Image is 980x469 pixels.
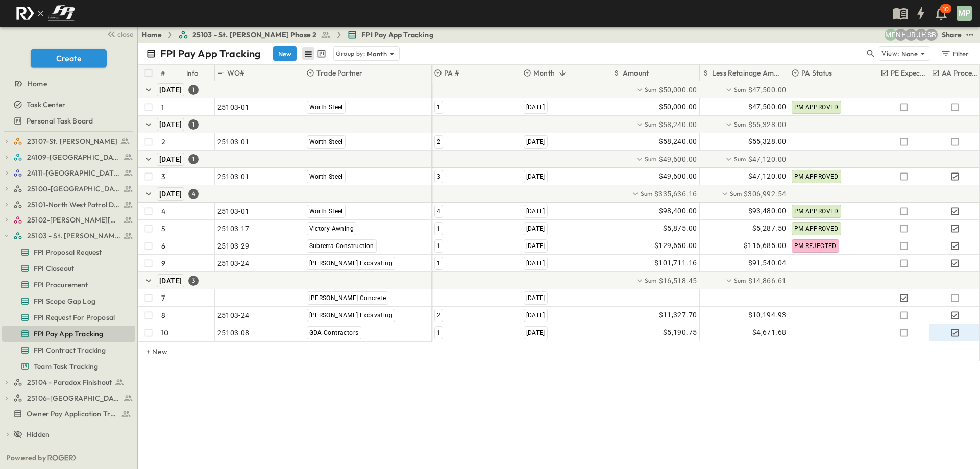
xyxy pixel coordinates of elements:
[641,189,653,198] p: Sum
[437,104,440,111] span: 1
[748,101,787,113] span: $47,500.00
[794,225,839,232] span: PM APPROVED
[13,375,133,389] a: 25104 - Paradox Finishout
[2,390,135,406] div: 25106-St. Andrews Parking Lottest
[2,310,133,325] a: FPI Request For Proposal
[734,85,746,94] p: Sum
[161,224,165,234] p: 5
[31,49,107,67] button: Create
[142,30,162,40] a: Home
[437,329,440,336] span: 1
[2,212,135,228] div: 25102-Christ The Redeemer Anglican Churchtest
[34,361,98,372] span: Team Task Tracking
[103,27,135,41] button: close
[2,228,135,244] div: 25103 - St. [PERSON_NAME] Phase 2test
[654,257,697,269] span: $101,711.16
[309,294,386,302] span: [PERSON_NAME] Concrete
[623,68,649,78] p: Amount
[217,206,250,216] span: 25103-01
[659,85,697,95] span: $50,000.00
[955,5,973,22] button: MP
[659,205,697,217] span: $98,400.00
[659,136,697,147] span: $58,240.00
[188,154,199,164] div: 1
[2,181,135,197] div: 25100-Vanguard Prep Schooltest
[712,68,783,78] p: Less Retainage Amount
[444,68,459,78] p: PA #
[663,327,697,338] span: $5,190.75
[27,184,120,194] span: 25100-Vanguard Prep School
[2,374,135,390] div: 25104 - Paradox Finishouttest
[2,261,133,276] a: FPI Closeout
[943,5,949,13] p: 10
[217,328,250,338] span: 25103-08
[2,245,133,259] a: FPI Proposal Request
[217,102,250,112] span: 25103-01
[801,68,832,78] p: PA Status
[748,257,787,269] span: $91,540.04
[659,276,697,286] span: $16,518.45
[2,294,133,308] a: FPI Scope Gap Log
[27,231,120,241] span: 25103 - St. [PERSON_NAME] Phase 2
[645,85,657,94] p: Sum
[161,102,164,112] p: 1
[2,77,133,91] a: Home
[2,133,135,150] div: 23107-St. [PERSON_NAME]test
[178,30,331,40] a: 25103 - St. [PERSON_NAME] Phase 2
[752,223,787,234] span: $5,287.50
[13,198,133,212] a: 25101-North West Patrol Division
[2,326,135,342] div: FPI Pay App Trackingtest
[937,46,972,61] button: Filter
[794,173,839,180] span: PM APPROVED
[437,312,440,319] span: 2
[336,48,365,59] p: Group by:
[2,309,135,326] div: FPI Request For Proposaltest
[794,104,839,111] span: PM APPROVED
[533,68,555,78] p: Month
[957,6,972,21] div: MP
[557,67,568,79] button: Sort
[161,310,165,320] p: 8
[901,48,918,59] p: None
[891,68,928,78] p: PE Expecting
[13,166,133,180] a: 24111-[GEOGRAPHIC_DATA]
[964,29,976,41] button: test
[159,190,182,198] span: [DATE]
[217,241,250,251] span: 25103-29
[905,29,917,41] div: Jayden Ramirez (jramirez@fpibuilders.com)
[526,242,545,250] span: [DATE]
[301,46,329,61] div: table view
[2,407,133,421] a: Owner Pay Application Tracking
[794,208,839,215] span: PM APPROVED
[159,277,182,285] span: [DATE]
[367,48,387,59] p: Month
[34,263,74,274] span: FPI Closeout
[2,244,135,260] div: FPI Proposal Requesttest
[302,47,314,60] button: row view
[654,240,697,252] span: $129,650.00
[881,48,899,59] p: View:
[925,29,938,41] div: Sterling Barnett (sterling@fpibuilders.com)
[885,29,897,41] div: Monica Pruteanu (mpruteanu@fpibuilders.com)
[2,343,133,357] a: FPI Contract Tracking
[309,173,343,180] span: Worth Steel
[217,258,250,268] span: 25103-24
[744,189,786,199] span: $306,992.54
[27,116,93,126] span: Personal Task Board
[27,200,120,210] span: 25101-North West Patrol Division
[34,247,102,257] span: FPI Proposal Request
[142,30,439,40] nav: breadcrumbs
[12,3,79,24] img: c8d7d1ed905e502e8f77bf7063faec64e13b34fdb1f2bdd94b0e311fc34f8000.png
[659,170,697,182] span: $49,600.00
[13,150,133,164] a: 24109-St. Teresa of Calcutta Parish Hall
[27,215,120,225] span: 25102-Christ The Redeemer Anglican Church
[748,85,787,95] span: $47,500.00
[27,100,65,110] span: Task Center
[34,280,88,290] span: FPI Procurement
[940,48,969,59] div: Filter
[748,136,787,147] span: $55,328.00
[915,29,927,41] div: Jose Hurtado (jhurtado@fpibuilders.com)
[159,120,182,129] span: [DATE]
[309,138,343,145] span: Worth Steel
[347,30,433,40] a: FPI Pay App Tracking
